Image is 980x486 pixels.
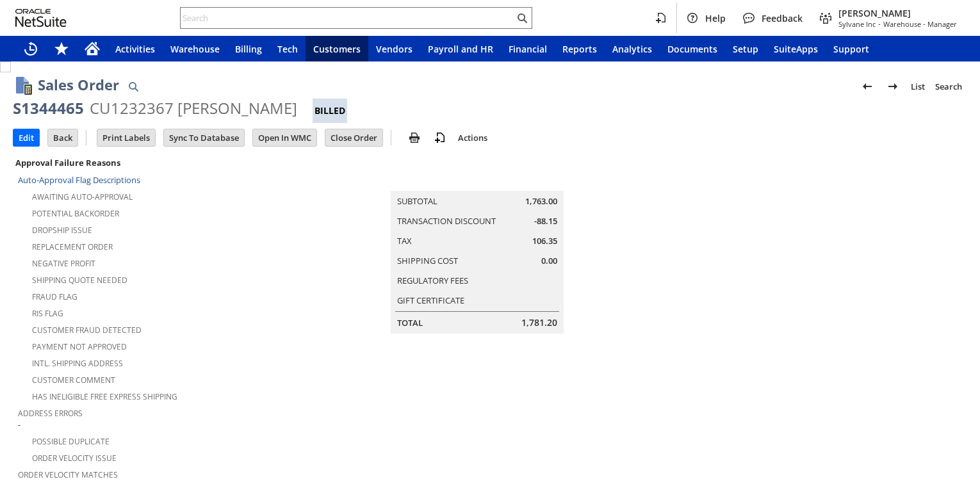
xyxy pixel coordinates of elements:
a: RIS flag [32,308,63,319]
input: Search [181,10,514,26]
a: Customers [306,36,368,61]
svg: Home [85,41,100,56]
img: Next [885,79,901,94]
a: Gift Certificate [397,295,464,306]
a: Tech [270,36,306,61]
input: Sync To Database [164,129,244,146]
span: Support [833,43,869,55]
span: Activities [115,43,155,55]
span: Billing [235,43,262,55]
input: Open In WMC [253,129,316,146]
span: 1,763.00 [525,195,557,207]
a: Address Errors [18,408,83,419]
div: Billed [313,99,347,123]
svg: Recent Records [23,41,38,56]
a: Fraud Flag [32,291,78,302]
a: Payroll and HR [420,36,501,61]
a: Potential Backorder [32,208,119,219]
a: Order Velocity Issue [32,453,117,464]
span: - [18,419,20,431]
a: Awaiting Auto-Approval [32,191,133,202]
svg: logo [15,9,67,27]
a: Total [397,317,423,328]
a: Regulatory Fees [397,275,468,286]
a: Shipping Quote Needed [32,275,127,286]
a: Search [930,76,967,97]
span: -88.15 [534,215,557,227]
div: Shortcuts [46,36,77,61]
span: 1,781.20 [521,316,557,329]
img: Quick Find [126,79,141,94]
a: Negative Profit [32,258,95,269]
a: Actions [453,132,493,143]
svg: Shortcuts [54,41,69,56]
img: Previous [860,79,875,94]
span: Sylvane Inc [838,19,876,29]
a: List [906,76,930,97]
span: Help [705,12,726,24]
img: print.svg [407,130,422,145]
h1: Sales Order [38,74,119,95]
span: 106.35 [532,235,557,247]
a: Activities [108,36,163,61]
a: Tax [397,235,412,247]
span: Financial [509,43,547,55]
span: 0.00 [541,255,557,267]
a: Subtotal [397,195,437,207]
input: Edit [13,129,39,146]
span: Reports [562,43,597,55]
a: Transaction Discount [397,215,496,227]
span: Documents [667,43,717,55]
a: Order Velocity Matches [18,469,118,480]
div: Approval Failure Reasons [13,154,318,171]
a: Setup [725,36,766,61]
a: Analytics [605,36,660,61]
span: Warehouse - Manager [883,19,957,29]
img: add-record.svg [432,130,448,145]
a: Customer Comment [32,375,115,385]
a: Billing [227,36,270,61]
span: - [878,19,881,29]
a: Payment not approved [32,341,127,352]
span: Payroll and HR [428,43,493,55]
a: Financial [501,36,555,61]
a: Auto-Approval Flag Descriptions [18,174,140,186]
a: Home [77,36,108,61]
a: Documents [660,36,725,61]
span: Customers [313,43,361,55]
a: Replacement Order [32,241,113,252]
input: Print Labels [97,129,155,146]
a: Dropship Issue [32,225,92,236]
span: Setup [733,43,758,55]
span: SuiteApps [774,43,818,55]
span: Warehouse [170,43,220,55]
a: Vendors [368,36,420,61]
span: Tech [277,43,298,55]
a: Possible Duplicate [32,436,110,447]
span: Feedback [762,12,803,24]
svg: Search [514,10,530,26]
caption: Summary [391,170,564,191]
a: Intl. Shipping Address [32,358,123,369]
a: Support [826,36,877,61]
div: S1344465 [13,98,84,118]
a: Shipping Cost [397,255,458,266]
a: Recent Records [15,36,46,61]
span: Vendors [376,43,412,55]
div: CU1232367 [PERSON_NAME] [90,98,297,118]
a: Customer Fraud Detected [32,325,142,336]
a: Has Ineligible Free Express Shipping [32,391,177,402]
span: Analytics [612,43,652,55]
span: [PERSON_NAME] [838,7,957,19]
input: Back [48,129,78,146]
a: Reports [555,36,605,61]
a: Warehouse [163,36,227,61]
a: SuiteApps [766,36,826,61]
input: Close Order [325,129,382,146]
